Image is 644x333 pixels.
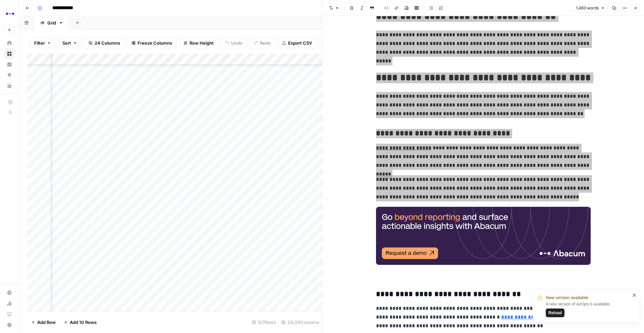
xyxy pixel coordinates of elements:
a: Usage [4,298,15,309]
button: Help + Support [4,320,15,330]
span: Redo [260,40,271,46]
div: Grid [47,19,56,26]
img: Abacum Logo [4,8,16,20]
span: Add 10 Rows [70,319,97,326]
a: Settings [4,287,15,298]
button: Freeze Columns [127,38,176,48]
button: Workspace: Abacum [4,5,15,22]
span: Reload [548,310,562,316]
a: Learning Hub [4,309,15,320]
a: Your Data [4,81,15,91]
button: Sort [58,38,82,48]
button: Undo [221,38,247,48]
button: Add Row [27,317,60,328]
button: Add 10 Rows [60,317,101,328]
span: Sort [62,40,71,46]
button: Filter [30,38,55,48]
span: Undo [231,40,243,46]
span: Row Height [190,40,214,46]
span: New version available [546,294,588,301]
a: Home [4,38,15,48]
span: Filter [34,40,45,46]
span: 1,463 words [576,5,599,11]
button: Row Height [179,38,218,48]
span: Add Row [37,319,56,326]
a: Browse [4,48,15,59]
button: Reload [546,308,565,317]
button: Redo [250,38,275,48]
a: Opportunities [4,70,15,81]
button: 1,463 words [573,4,608,12]
button: 24 Columns [84,38,124,48]
div: 24/24 Columns [279,317,322,328]
div: 127 Rows [249,317,279,328]
a: Grid [34,16,69,30]
a: Insights [4,59,15,70]
button: Export CSV [278,38,316,48]
div: A new version of AirOps is available. [546,301,630,317]
span: Export CSV [288,40,312,46]
button: close [632,292,637,298]
span: Freeze Columns [138,40,172,46]
span: 24 Columns [95,40,120,46]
